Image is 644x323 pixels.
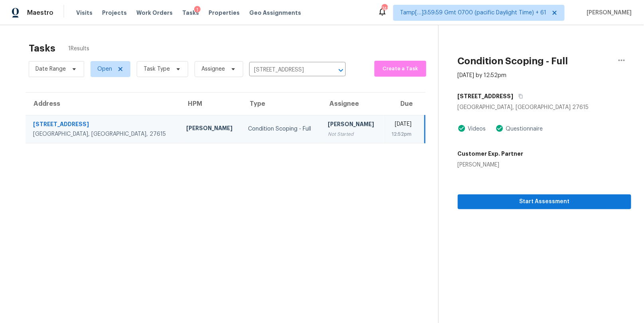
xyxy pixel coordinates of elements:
button: Create a Task [374,61,426,77]
span: Assignee [201,65,225,73]
button: Copy Address [514,89,524,103]
button: Open [335,65,347,76]
th: HPM [180,93,242,115]
span: Date Range [35,65,66,73]
img: Artifact Present Icon [496,124,504,133]
div: [PERSON_NAME] [186,124,236,134]
div: 12:52pm [390,130,412,138]
img: Artifact Present Icon [458,124,466,133]
span: Create a Task [378,64,422,73]
span: Task Type [144,65,170,73]
span: 1 Results [68,45,89,53]
th: Assignee [321,93,384,115]
h5: Customer Exp. Partner [458,150,524,158]
div: [DATE] [390,120,412,130]
span: Start Assessment [464,197,625,207]
div: [PERSON_NAME] [458,161,524,169]
input: Search by address [249,64,323,76]
div: [GEOGRAPHIC_DATA], [GEOGRAPHIC_DATA], 27615 [33,130,173,138]
div: [GEOGRAPHIC_DATA], [GEOGRAPHIC_DATA] 27615 [458,103,632,111]
h2: Condition Scoping - Full [458,57,568,65]
div: Videos [466,125,486,133]
h5: [STREET_ADDRESS] [458,92,514,100]
h2: Tasks [29,44,55,52]
span: Tasks [182,10,199,16]
span: Tamp[…]3:59:59 Gmt 0700 (pacific Daylight Time) + 61 [400,9,546,17]
div: 741 [382,5,387,13]
th: Due [383,93,425,115]
th: Address [26,93,180,115]
span: Geo Assignments [249,9,301,17]
span: Work Orders [136,9,173,17]
th: Type [242,93,321,115]
span: Maestro [27,9,53,17]
div: [STREET_ADDRESS] [33,120,173,130]
span: Visits [76,9,93,17]
span: Projects [102,9,127,17]
div: 1 [194,6,201,14]
button: Start Assessment [458,194,632,209]
span: Open [97,65,112,73]
div: [DATE] by 12:52pm [458,71,507,79]
div: [PERSON_NAME] [328,120,377,130]
div: Not Started [328,130,377,138]
span: [PERSON_NAME] [584,9,632,17]
span: Properties [209,9,240,17]
div: Condition Scoping - Full [248,125,315,133]
div: Questionnaire [504,125,543,133]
